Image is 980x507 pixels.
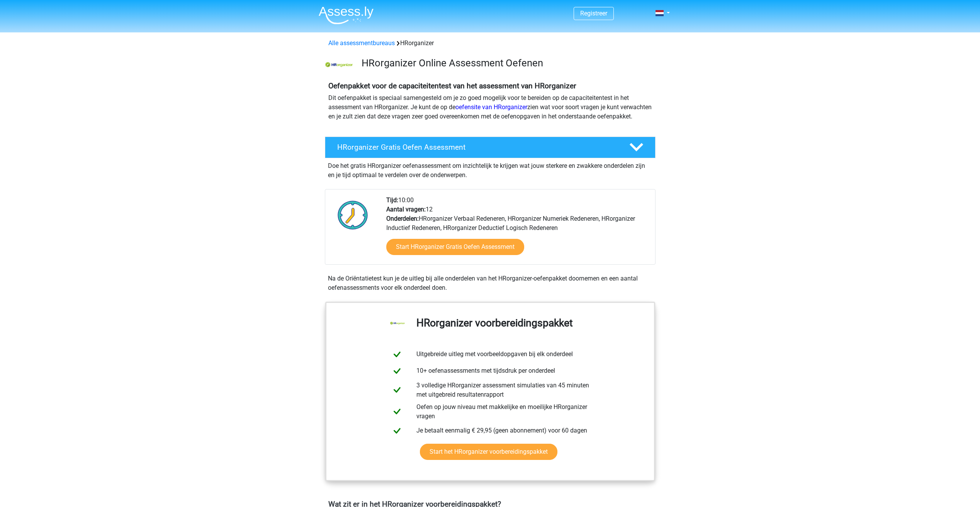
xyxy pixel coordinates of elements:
a: Start het HRorganizer voorbereidingspakket [420,444,557,460]
a: Start HRorganizer Gratis Oefen Assessment [386,239,524,255]
b: Aantal vragen: [386,206,426,213]
img: Assessly [319,6,374,24]
b: Tijd: [386,196,398,204]
img: HRorganizer Logo [325,62,353,67]
div: Doe het gratis HRorganizer oefenassessment om inzichtelijk te krijgen wat jouw sterkere en zwakke... [325,158,656,180]
b: Onderdelen: [386,215,419,222]
img: Klok [333,196,372,234]
p: Dit oefenpakket is speciaal samengesteld om je zo goed mogelijk voor te bereiden op de capaciteit... [328,93,652,121]
b: Oefenpakket voor de capaciteitentest van het assessment van HRorganizer [328,81,576,90]
div: HRorganizer [325,39,655,48]
div: 10:00 12 HRorganizer Verbaal Redeneren, HRorganizer Numeriek Redeneren, HRorganizer Inductief Red... [380,196,655,264]
h3: HRorganizer Online Assessment Oefenen [362,57,649,69]
a: HRorganizer Gratis Oefen Assessment [322,137,659,158]
a: Registreer [580,10,607,17]
h4: HRorganizer Gratis Oefen Assessment [337,143,617,152]
a: Alle assessmentbureaus [328,39,395,47]
a: oefensite van HRorganizer [455,103,527,111]
div: Na de Oriëntatietest kun je de uitleg bij alle onderdelen van het HRorganizer-oefenpakket doornem... [325,274,656,292]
